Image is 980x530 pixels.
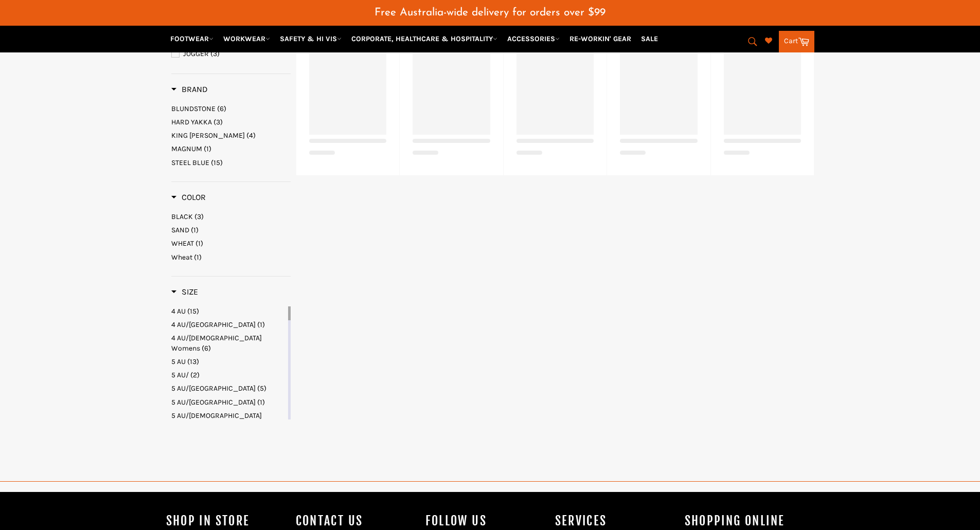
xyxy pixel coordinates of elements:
[276,30,346,48] a: SAFETY & HI VIS
[171,371,189,379] span: 5 AU/
[171,333,286,353] a: 4 AU/US Womens
[171,144,291,154] a: MAGNUM
[171,158,291,168] a: STEEL BLUE
[171,239,291,248] a: WHEAT
[425,513,545,529] h4: Follow us
[187,307,199,316] span: (15)
[171,287,198,297] h3: Size
[637,30,662,48] a: SALE
[211,158,223,167] span: (15)
[296,513,415,529] h4: Contact Us
[171,144,202,153] span: MAGNUM
[257,384,266,393] span: (5)
[375,7,605,18] span: Free Australia-wide delivery for orders over $99
[194,212,204,221] span: (3)
[171,104,291,114] a: BLUNDSTONE
[171,411,262,430] span: 5 AU/[DEMOGRAPHIC_DATA] Womens
[183,49,209,58] span: JOGGER
[166,30,218,48] a: FOOTWEAR
[171,384,256,393] span: 5 AU/[GEOGRAPHIC_DATA]
[171,357,286,367] a: 5 AU
[171,225,291,235] a: SAND
[171,320,256,329] span: 4 AU/[GEOGRAPHIC_DATA]
[171,212,193,221] span: BLACK
[347,30,502,48] a: CORPORATE, HEALTHCARE & HOSPITALITY
[171,84,208,95] h3: Brand
[171,334,262,352] span: 4 AU/[DEMOGRAPHIC_DATA] Womens
[219,30,274,48] a: WORKWEAR
[217,104,226,113] span: (6)
[171,226,189,234] span: SAND
[779,31,814,52] a: Cart
[171,48,291,60] a: JOGGER
[171,411,286,431] a: 5 AU/US Womens
[171,252,291,262] a: Wheat
[171,383,286,393] a: 5 AU/UK
[204,144,211,153] span: (1)
[171,131,245,140] span: KING [PERSON_NAME]
[171,307,186,316] span: 4 AU
[171,192,206,203] h3: Color
[257,398,265,407] span: (1)
[171,192,206,202] span: Color
[503,30,564,48] a: ACCESSORIES
[171,397,286,407] a: 5 AU/US
[166,513,286,529] h4: Shop In Store
[171,253,192,262] span: Wheat
[187,357,199,366] span: (13)
[171,104,216,113] span: BLUNDSTONE
[171,357,186,366] span: 5 AU
[555,513,674,529] h4: services
[171,320,286,330] a: 4 AU/US
[194,253,202,262] span: (1)
[685,513,804,529] h4: SHOPPING ONLINE
[190,371,200,379] span: (2)
[171,158,209,167] span: STEEL BLUE
[202,344,211,353] span: (6)
[171,306,286,316] a: 4 AU
[246,131,256,140] span: (4)
[171,84,208,94] span: Brand
[171,398,256,407] span: 5 AU/[GEOGRAPHIC_DATA]
[210,49,220,58] span: (3)
[171,370,286,380] a: 5 AU/
[213,118,223,126] span: (3)
[191,226,199,234] span: (1)
[171,131,291,140] a: KING GEE
[171,117,291,127] a: HARD YAKKA
[171,239,194,248] span: WHEAT
[171,287,198,297] span: Size
[257,320,265,329] span: (1)
[171,118,212,126] span: HARD YAKKA
[195,239,203,248] span: (1)
[171,212,291,222] a: BLACK
[565,30,635,48] a: RE-WORKIN' GEAR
